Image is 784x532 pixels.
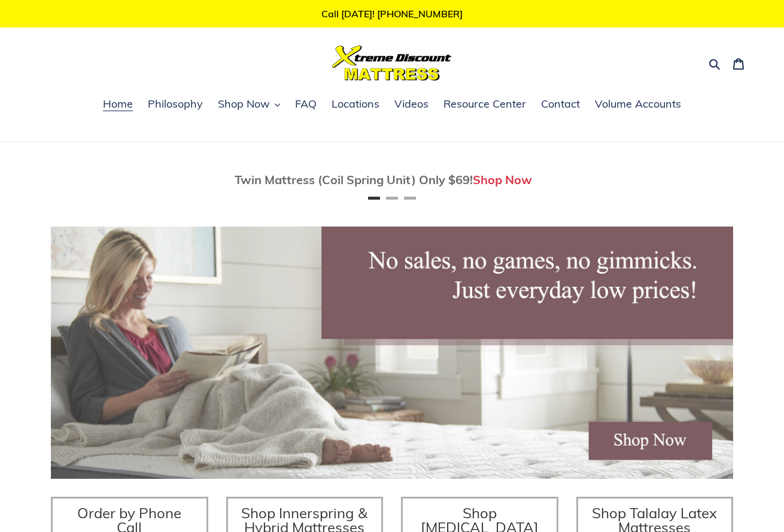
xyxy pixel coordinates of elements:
span: Resource Center [443,97,526,111]
span: Volume Accounts [595,97,681,111]
span: Shop Now [218,97,270,111]
a: Locations [326,96,385,114]
a: FAQ [289,96,323,114]
span: Home [103,97,133,111]
a: Home [97,96,139,114]
button: Shop Now [212,96,286,114]
span: Contact [541,97,580,111]
span: Locations [332,97,379,111]
a: Philosophy [142,96,209,114]
img: Xtreme Discount Mattress [332,45,452,81]
span: FAQ [295,97,317,111]
span: Videos [394,97,429,111]
a: Contact [535,96,586,114]
img: herobannermay2022-1652879215306_1200x.jpg [51,227,733,479]
button: Page 3 [404,197,416,200]
span: Philosophy [148,97,203,111]
a: Volume Accounts [589,96,687,114]
a: Videos [388,96,434,114]
a: Shop Now [473,172,532,187]
a: Resource Center [437,96,532,114]
span: Twin Mattress (Coil Spring Unit) Only $69! [235,172,473,187]
button: Page 2 [386,197,398,200]
button: Page 1 [368,197,380,200]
